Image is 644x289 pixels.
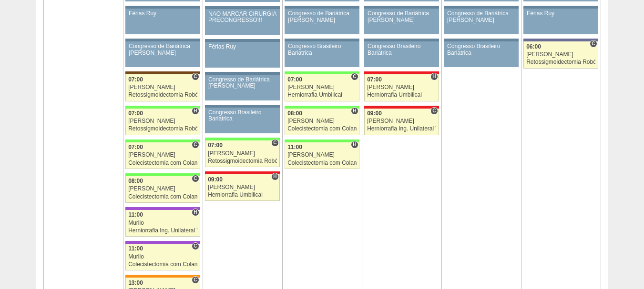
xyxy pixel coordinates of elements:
div: Key: Santa Joana [125,71,200,74]
div: Key: Aviso [125,39,200,41]
span: Consultório [430,107,438,115]
span: 07:00 [128,144,143,150]
a: Congresso de Bariátrica [PERSON_NAME] [364,9,439,34]
a: Congresso Brasileiro Bariatrica [205,108,279,133]
div: Key: Aviso [205,39,279,42]
span: Hospital [192,107,199,115]
div: Key: Aviso [205,105,279,108]
span: Consultório [192,276,199,284]
div: Key: Aviso [444,39,518,41]
a: C 06:00 [PERSON_NAME] Retossigmoidectomia Robótica [523,41,598,68]
span: 11:00 [128,245,143,252]
div: [PERSON_NAME] [128,84,197,90]
a: H 11:00 Murilo Herniorrafia Ing. Unilateral VL [125,210,200,237]
span: Hospital [430,73,438,80]
span: 07:00 [287,76,302,83]
div: Congresso de Bariátrica [PERSON_NAME] [447,10,515,23]
span: 07:00 [128,76,143,83]
div: [PERSON_NAME] [367,84,436,90]
div: Key: Brasil [285,140,359,142]
div: Herniorrafia Ing. Unilateral VL [128,228,197,234]
div: [PERSON_NAME] [287,118,357,124]
div: Colecistectomia com Colangiografia VL [128,194,197,200]
div: Key: Aviso [364,6,439,9]
div: Colecistectomia com Colangiografia VL [128,160,197,166]
div: [PERSON_NAME] [367,118,436,124]
span: Consultório [271,139,278,147]
a: C 08:00 [PERSON_NAME] Colecistectomia com Colangiografia VL [125,176,200,203]
div: Key: Brasil [125,106,200,109]
div: Key: Brasil [125,173,200,176]
span: 11:00 [287,144,302,150]
div: [PERSON_NAME] [287,84,357,90]
div: Colecistectomia com Colangiografia VL [287,126,357,132]
div: Congresso Brasileiro Bariatrica [368,43,436,56]
div: Key: São Luiz - SCS [125,275,200,278]
div: [PERSON_NAME] [526,51,595,58]
div: Key: Assunção [364,106,439,109]
span: Consultório [192,242,199,250]
div: Key: Aviso [444,6,518,9]
a: Congresso Brasileiro Bariatrica [444,41,518,67]
div: Férias Ruy [527,10,595,17]
span: 07:00 [367,76,382,83]
a: C 07:00 [PERSON_NAME] Colecistectomia com Colangiografia VL [125,142,200,169]
div: Herniorrafia Umbilical [287,92,357,98]
div: [PERSON_NAME] [128,152,197,158]
span: Consultório [590,40,597,48]
span: 09:00 [367,110,382,117]
div: Key: IFOR [125,241,200,244]
a: Congresso de Bariátrica [PERSON_NAME] [444,9,518,34]
div: [PERSON_NAME] [208,150,277,157]
div: Congresso Brasileiro Bariatrica [208,110,276,122]
div: Key: IFOR [125,207,200,210]
span: 07:00 [128,110,143,117]
div: Key: Brasil [285,71,359,74]
a: H 07:00 [PERSON_NAME] Herniorrafia Umbilical [364,74,439,101]
span: Consultório [192,141,199,149]
a: Congresso de Bariátrica [PERSON_NAME] [125,41,200,67]
div: Key: Vila Nova Star [523,39,598,41]
div: [PERSON_NAME] [128,118,197,124]
span: 13:00 [128,279,143,286]
div: Key: Aviso [285,39,359,41]
div: [PERSON_NAME] [287,152,357,158]
span: 08:00 [287,110,302,117]
a: C 11:00 Murilo Colecistectomia com Colangiografia VL [125,244,200,270]
div: Key: Brasil [125,140,200,142]
div: Colecistectomia com Colangiografia VL [287,160,357,166]
a: Congresso de Bariátrica [PERSON_NAME] [285,9,359,34]
div: Congresso de Bariátrica [PERSON_NAME] [368,10,436,23]
a: Férias Ruy [205,42,279,68]
span: 07:00 [208,142,223,149]
span: Consultório [192,73,199,80]
div: Key: Assunção [205,171,279,174]
div: Colecistectomia com Colangiografia VL [128,261,197,268]
a: Congresso Brasileiro Bariatrica [285,41,359,67]
a: Congresso Brasileiro Bariatrica [364,41,439,67]
div: Key: Aviso [125,6,200,9]
div: Retossigmoidectomia Robótica [128,126,197,132]
a: H 09:00 [PERSON_NAME] Herniorrafia Umbilical [205,174,279,201]
div: Key: Brasil [205,138,279,140]
span: Hospital [351,141,358,149]
div: [PERSON_NAME] [208,184,277,190]
div: Key: Assunção [364,71,439,74]
span: Hospital [271,173,278,180]
span: 09:00 [208,176,223,183]
div: Retossigmoidectomia Robótica [526,59,595,65]
a: H 08:00 [PERSON_NAME] Colecistectomia com Colangiografia VL [285,109,359,135]
div: Key: Aviso [364,39,439,41]
div: NAO MARCAR CIRURGIA PRECONGRESSO!!! [208,11,276,23]
span: Consultório [192,175,199,182]
span: Consultório [351,73,358,80]
div: Retossigmoidectomia Robótica [208,158,277,164]
div: Congresso Brasileiro Bariatrica [447,43,515,56]
span: 08:00 [128,178,143,184]
div: Murilo [128,254,197,260]
div: Férias Ruy [129,10,197,17]
a: C 07:00 [PERSON_NAME] Retossigmoidectomia Robótica [125,74,200,101]
a: Congresso de Bariátrica [PERSON_NAME] [205,75,279,100]
div: Key: Aviso [205,72,279,75]
a: NAO MARCAR CIRURGIA PRECONGRESSO!!! [205,9,279,35]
